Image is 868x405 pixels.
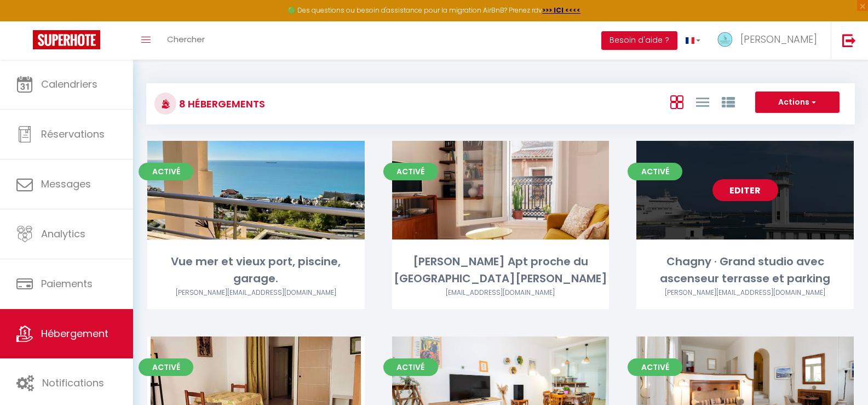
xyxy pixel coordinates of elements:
[392,253,610,288] div: [PERSON_NAME] Apt proche du [GEOGRAPHIC_DATA][PERSON_NAME]
[41,177,91,191] span: Messages
[42,376,104,390] span: Notifications
[139,358,193,376] span: Activé
[628,163,682,180] span: Activé
[33,30,100,49] img: Super Booking
[636,253,854,288] div: Chagny · Grand studio avec ascenseur terrasse et parking
[167,33,205,45] span: Chercher
[139,163,193,180] span: Activé
[147,288,365,298] div: Airbnb
[392,288,610,298] div: Airbnb
[628,358,682,376] span: Activé
[41,327,108,340] span: Hébergement
[41,127,105,141] span: Réservations
[41,77,97,91] span: Calendriers
[159,21,213,60] a: Chercher
[383,163,438,180] span: Activé
[670,93,683,111] a: Vue en Box
[696,93,709,111] a: Vue en Liste
[712,179,778,201] a: Editer
[176,92,265,116] h3: 8 Hébergements
[722,93,735,111] a: Vue par Groupe
[41,277,93,290] span: Paiements
[147,253,365,288] div: Vue mer et vieux port, piscine, garage.
[717,31,733,48] img: ...
[740,32,817,46] span: [PERSON_NAME]
[709,21,831,60] a: ... [PERSON_NAME]
[383,358,438,376] span: Activé
[41,227,85,241] span: Analytics
[755,92,840,113] button: Actions
[842,33,856,47] img: logout
[636,288,854,298] div: Airbnb
[542,5,580,15] a: >>> ICI <<<<
[601,31,677,50] button: Besoin d'aide ?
